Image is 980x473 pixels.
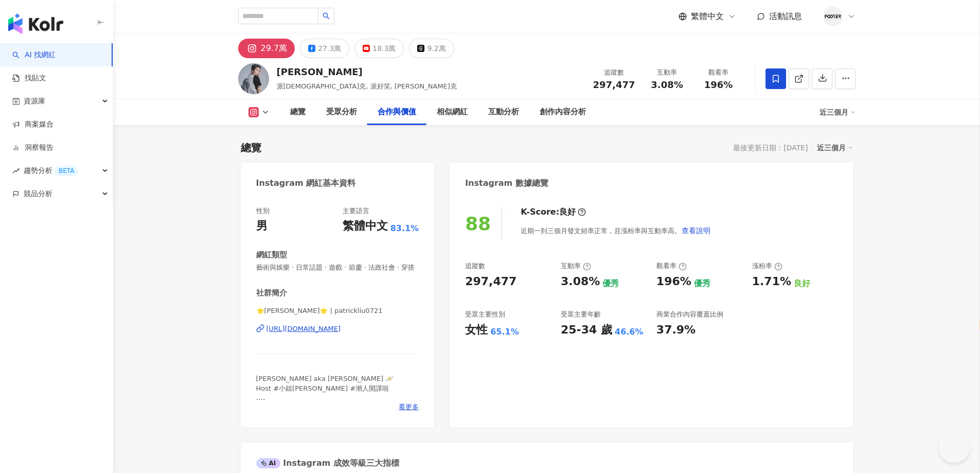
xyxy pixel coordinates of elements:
button: 27.3萬 [300,39,349,58]
div: 互動率 [561,261,591,271]
iframe: Help Scout Beacon - Open [939,432,970,463]
div: 追蹤數 [593,67,635,78]
img: %E7%A4%BE%E7%BE%A4%E7%94%A8LOGO.png [823,7,843,26]
div: 總覽 [241,141,261,155]
a: 找貼文 [12,73,46,83]
div: [PERSON_NAME] [277,65,457,78]
a: 商案媒合 [12,119,54,130]
div: AI [256,458,281,468]
div: 近期一到三個月發文頻率正常，且漲粉率與互動率高。 [521,220,711,241]
div: 297,477 [465,274,516,290]
button: 18.3萬 [354,39,404,58]
div: K-Score : [521,206,586,218]
img: logo [8,13,63,34]
button: 查看說明 [681,220,711,241]
div: BETA [55,166,78,176]
span: 3.08% [651,80,683,90]
div: 互動率 [648,67,687,78]
div: 優秀 [602,278,619,289]
div: 繁體中文 [343,218,388,234]
div: 最後更新日期：[DATE] [733,144,808,152]
span: 297,477 [593,79,635,90]
div: 25-34 歲 [561,322,612,338]
a: 洞察報告 [12,143,54,153]
div: 優秀 [694,278,710,289]
div: 互動分析 [488,106,519,118]
img: KOL Avatar [238,63,269,94]
span: ⭐️[PERSON_NAME]⭐️ | patrickliu0721 [256,306,419,316]
div: 196% [656,274,691,290]
div: Instagram 數據總覽 [465,178,548,189]
div: 1.71% [752,274,791,290]
div: 良好 [559,206,576,218]
div: 女性 [465,322,488,338]
span: [PERSON_NAME] aka [PERSON_NAME] 🪐 Host #小姐[PERSON_NAME] #潮人開課啦 . 🌔 @shadow_studio22 🌔 [256,375,394,411]
div: Instagram 成效等級三大指標 [256,458,399,469]
div: 觀看率 [699,67,738,78]
div: 觀看率 [656,261,687,271]
div: 性別 [256,206,270,216]
span: 活動訊息 [769,11,802,21]
span: 繁體中文 [691,11,724,22]
span: 83.1% [390,223,419,234]
div: 合作與價值 [378,106,416,118]
div: 創作內容分析 [540,106,586,118]
div: 男 [256,218,268,234]
span: 看更多 [399,402,419,412]
div: [URL][DOMAIN_NAME] [266,324,341,334]
span: 資源庫 [24,90,45,113]
span: search [323,12,330,20]
div: 良好 [794,278,810,289]
div: Instagram 網紅基本資料 [256,178,356,189]
div: 主要語言 [343,206,369,216]
div: 相似網紅 [437,106,468,118]
div: 近三個月 [819,104,856,120]
div: 近三個月 [817,141,853,154]
a: [URL][DOMAIN_NAME] [256,324,419,334]
div: 受眾分析 [326,106,357,118]
a: searchAI 找網紅 [12,50,56,60]
span: 查看說明 [682,226,710,235]
button: 29.7萬 [238,39,295,58]
span: 藝術與娛樂 · 日常話題 · 遊戲 · 節慶 · 法政社會 · 穿搭 [256,263,419,272]
div: 追蹤數 [465,261,485,271]
div: 9.2萬 [427,41,446,56]
span: 196% [704,80,733,90]
div: 3.08% [561,274,600,290]
div: 社群簡介 [256,288,287,299]
div: 46.6% [615,326,644,338]
button: 9.2萬 [409,39,454,58]
div: 29.7萬 [261,41,288,56]
span: 競品分析 [24,182,52,205]
div: 總覽 [290,106,306,118]
div: 37.9% [656,322,696,338]
div: 網紅類型 [256,250,287,260]
div: 受眾主要性別 [465,310,505,319]
span: 趨勢分析 [24,159,78,182]
div: 88 [465,213,491,234]
div: 18.3萬 [372,41,396,56]
span: 派[DEMOGRAPHIC_DATA]克, 派好笑, [PERSON_NAME]克 [277,82,457,90]
span: rise [12,167,20,174]
div: 27.3萬 [318,41,341,56]
div: 65.1% [490,326,519,338]
div: 商業合作內容覆蓋比例 [656,310,723,319]
div: 漲粉率 [752,261,782,271]
div: 受眾主要年齡 [561,310,601,319]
